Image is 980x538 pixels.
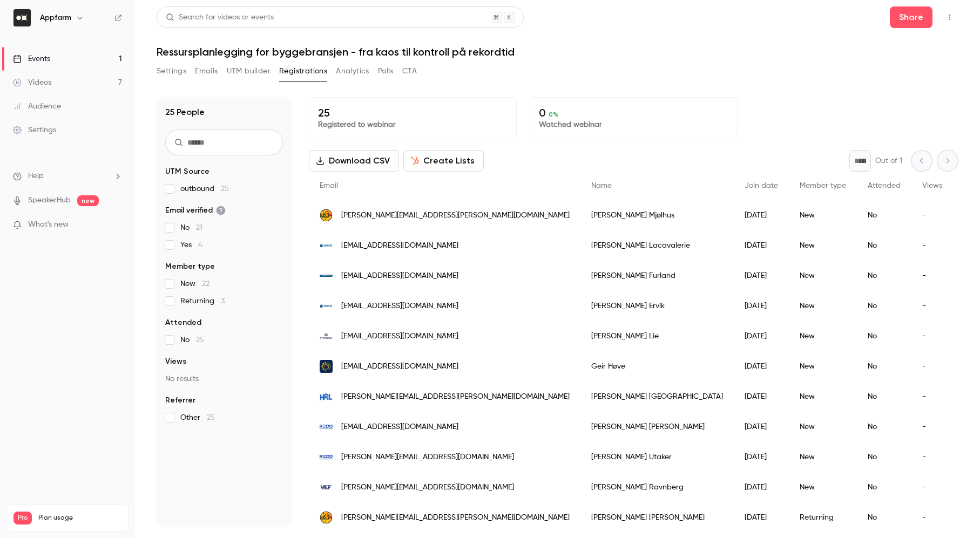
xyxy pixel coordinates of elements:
iframe: Noticeable Trigger [109,220,122,230]
p: 25 [318,106,508,119]
img: christie.no [320,299,333,312]
div: Search for videos or events [166,12,274,23]
span: 25 [207,414,215,421]
div: [PERSON_NAME] Furland [580,261,734,291]
div: No [857,291,911,321]
span: [PERSON_NAME][EMAIL_ADDRESS][DOMAIN_NAME] [341,452,514,463]
p: 0 [539,106,728,119]
span: 3 [221,297,225,305]
span: Returning [180,296,225,307]
div: - [911,351,953,382]
span: Views [165,356,186,367]
div: New [789,472,857,502]
span: No [180,222,202,233]
h1: 25 People [165,106,205,119]
div: No [857,230,911,261]
div: No [857,382,911,412]
span: Views [922,182,942,189]
img: vef.no [320,481,333,494]
span: Email [320,182,338,189]
div: [PERSON_NAME] [PERSON_NAME] [580,502,734,533]
div: - [911,200,953,230]
button: Registrations [279,63,327,80]
div: New [789,321,857,351]
span: Join date [745,182,778,189]
h6: Appfarm [40,12,71,23]
p: Watched webinar [539,119,728,130]
span: [PERSON_NAME][EMAIL_ADDRESS][PERSON_NAME][DOMAIN_NAME] [341,391,570,403]
button: Download CSV [309,150,399,172]
span: new [77,195,99,206]
button: CTA [402,63,417,80]
span: New [180,278,209,289]
span: Name [591,182,612,189]
span: [EMAIL_ADDRESS][DOMAIN_NAME] [341,421,458,433]
span: Other [180,412,215,423]
div: - [911,412,953,442]
div: New [789,200,857,230]
div: Videos [13,77,51,88]
p: Videos [13,525,34,534]
div: [PERSON_NAME] Ervik [580,291,734,321]
img: christie.no [320,239,333,252]
img: cranenorway.com [320,269,333,282]
span: Plan usage [38,514,121,522]
span: outbound [180,183,229,194]
div: New [789,351,857,382]
div: [DATE] [734,321,789,351]
div: [DATE] [734,382,789,412]
span: Pro [13,512,32,525]
div: [PERSON_NAME] Mjølhus [580,200,734,230]
span: 25 [196,336,204,344]
img: reco.no [320,420,333,433]
span: [PERSON_NAME][EMAIL_ADDRESS][PERSON_NAME][DOMAIN_NAME] [341,210,570,221]
div: - [911,472,953,502]
span: Email verified [165,205,226,216]
a: SpeakerHub [28,195,71,206]
div: New [789,412,857,442]
button: Analytics [336,63,369,80]
img: Appfarm [13,9,31,26]
span: [PERSON_NAME][EMAIL_ADDRESS][PERSON_NAME][DOMAIN_NAME] [341,512,570,523]
div: Geir Høve [580,351,734,382]
div: [DATE] [734,351,789,382]
img: lns.no [320,360,333,373]
span: What's new [28,219,69,230]
div: [DATE] [734,230,789,261]
img: bg.no [320,209,333,222]
img: hrl.no [320,390,333,403]
span: Member type [165,261,215,272]
span: No [180,335,204,345]
span: Yes [180,240,202,250]
button: Settings [157,63,186,80]
button: Emails [195,63,218,80]
div: No [857,412,911,442]
div: No [857,261,911,291]
div: - [911,502,953,533]
img: bg.no [320,511,333,524]
span: Attended [165,317,201,328]
div: [PERSON_NAME] Ravnberg [580,472,734,502]
p: No results [165,373,283,384]
button: Create Lists [403,150,484,172]
div: [DATE] [734,412,789,442]
div: [PERSON_NAME] [GEOGRAPHIC_DATA] [580,382,734,412]
span: [EMAIL_ADDRESS][DOMAIN_NAME] [341,331,458,342]
div: Audience [13,101,61,112]
div: [DATE] [734,502,789,533]
h1: Ressursplanlegging for byggebransjen - fra kaos til kontroll på rekordtid [157,45,958,58]
div: No [857,321,911,351]
span: [EMAIL_ADDRESS][DOMAIN_NAME] [341,301,458,312]
span: [EMAIL_ADDRESS][DOMAIN_NAME] [341,270,458,282]
div: - [911,261,953,291]
div: Settings [13,125,56,135]
div: Returning [789,502,857,533]
div: [PERSON_NAME] Lie [580,321,734,351]
div: New [789,442,857,472]
div: No [857,502,911,533]
div: New [789,291,857,321]
div: [PERSON_NAME] [PERSON_NAME] [580,412,734,442]
div: New [789,382,857,412]
div: [DATE] [734,291,789,321]
span: [EMAIL_ADDRESS][DOMAIN_NAME] [341,361,458,372]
